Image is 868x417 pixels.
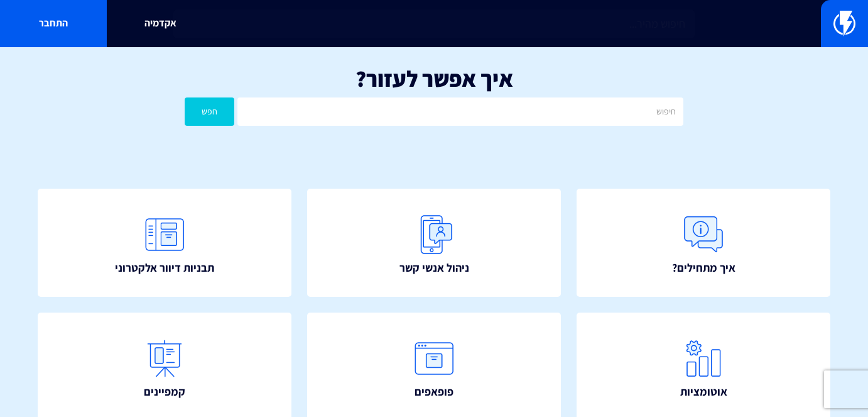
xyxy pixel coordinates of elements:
[115,260,214,276] span: תבניות דיוור אלקטרוני
[577,189,830,297] a: איך מתחילים?
[415,384,453,400] span: פופאפים
[680,384,727,400] span: אוטומציות
[399,260,469,276] span: ניהול אנשי קשר
[19,66,849,91] h1: איך אפשר לעזור?
[38,189,291,297] a: תבניות דיוור אלקטרוני
[672,260,735,276] span: איך מתחילים?
[173,9,694,38] input: חיפוש מהיר...
[185,97,234,126] button: חפש
[144,384,185,400] span: קמפיינים
[307,189,561,297] a: ניהול אנשי קשר
[237,97,683,126] input: חיפוש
